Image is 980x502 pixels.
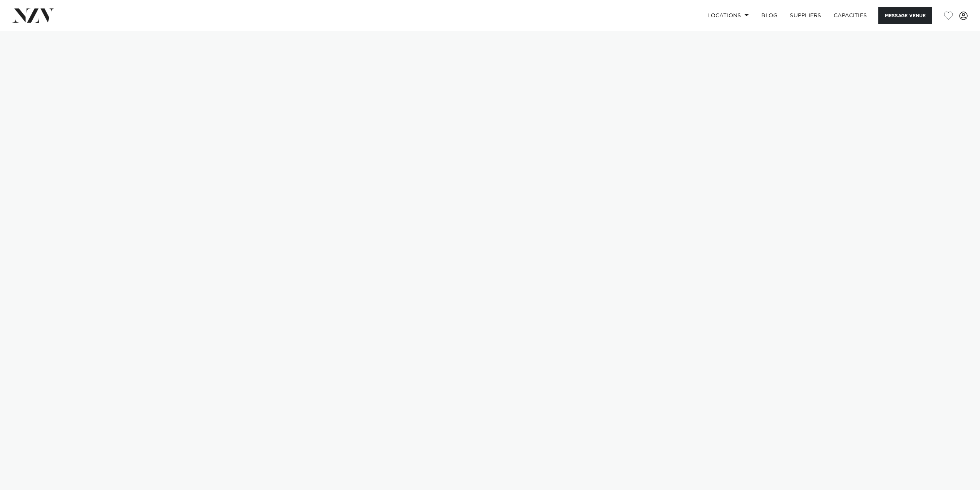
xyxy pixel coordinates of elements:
img: nzv-logo.png [12,8,54,22]
a: BLOG [755,7,784,24]
a: Capacities [828,7,873,24]
a: SUPPLIERS [784,7,827,24]
button: Message Venue [878,7,932,24]
a: Locations [701,7,755,24]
